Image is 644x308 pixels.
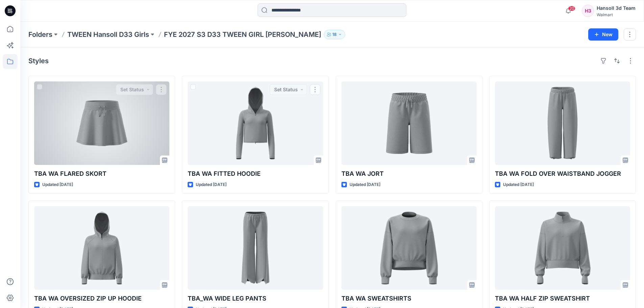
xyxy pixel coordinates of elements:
p: FYE 2027 S3 D33 TWEEN GIRL [PERSON_NAME] [164,30,321,39]
p: Updated [DATE] [350,181,380,188]
p: TBA WA HALF ZIP SWEATSHIRT [495,294,630,303]
span: 20 [568,6,575,11]
a: TBA WA JORT [341,81,477,165]
a: Folders [28,30,52,39]
a: TBA WA HALF ZIP SWEATSHIRT [495,206,630,290]
a: TBA WA OVERSIZED ZIP UP HOODIE [34,206,169,290]
a: TBA WA FOLD OVER WAISTBAND JOGGER [495,81,630,165]
p: Updated [DATE] [196,181,226,188]
p: TBA WA SWEATSHIRTS [341,294,477,303]
p: TBA WA FITTED HOODIE [188,169,323,179]
a: TBA WA FLARED SKORT [34,81,169,165]
p: TBA WA JORT [341,169,477,179]
div: Walmart [597,12,636,17]
button: 18 [324,30,345,39]
div: H3 [582,5,594,17]
p: TBA_WA WIDE LEG PANTS [188,294,323,303]
h4: Styles [28,57,49,65]
p: Updated [DATE] [503,181,534,188]
a: TBA WA FITTED HOODIE [188,81,323,165]
a: TWEEN Hansoll D33 Girls [67,30,149,39]
div: Hansoll 3d Team [597,4,636,12]
p: 18 [332,31,337,38]
p: TBA WA FLARED SKORT [34,169,169,179]
a: TBA_WA WIDE LEG PANTS [188,206,323,290]
button: New [588,28,618,41]
p: TBA WA OVERSIZED ZIP UP HOODIE [34,294,169,303]
p: TBA WA FOLD OVER WAISTBAND JOGGER [495,169,630,179]
a: TBA WA SWEATSHIRTS [341,206,477,290]
p: Updated [DATE] [42,181,73,188]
